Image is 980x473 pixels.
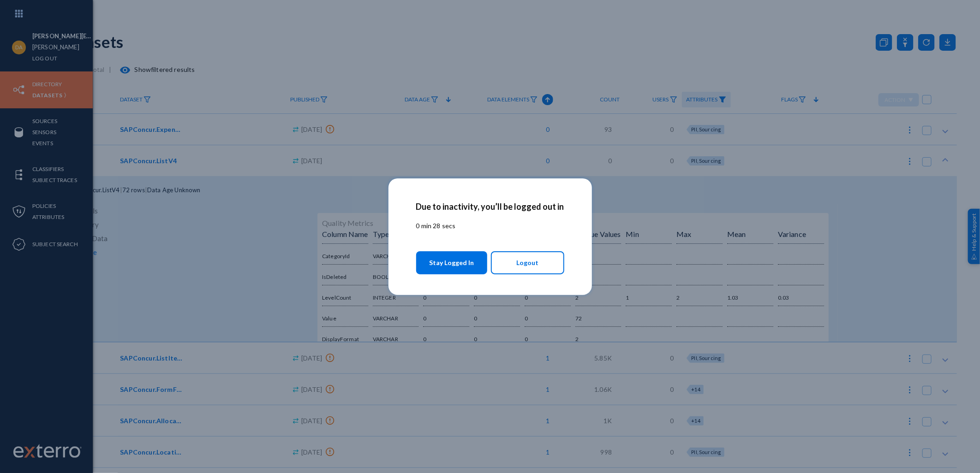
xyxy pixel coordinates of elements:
button: Logout [491,251,564,274]
span: Logout [516,255,538,271]
span: Stay Logged In [429,254,474,271]
p: 0 min 28 secs [416,221,564,231]
button: Stay Logged In [416,251,488,274]
h2: Due to inactivity, you’ll be logged out in [416,201,564,212]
